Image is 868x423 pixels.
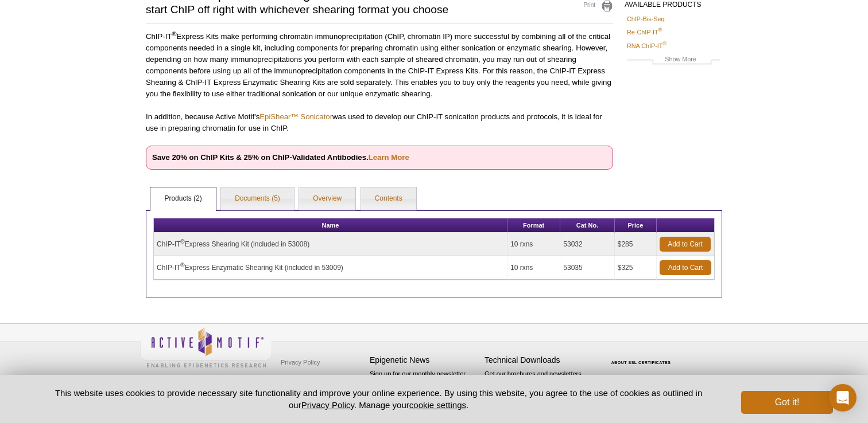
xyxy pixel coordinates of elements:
[369,153,409,162] a: Learn More
[560,233,614,256] td: 53032
[485,355,594,365] h4: Technical Downloads
[259,112,332,121] a: EpiShear™ Sonicator
[301,400,354,410] a: Privacy Policy
[615,218,657,233] th: Price
[660,260,711,275] a: Add to Cart
[507,218,560,233] th: Format
[146,31,613,100] p: ChIP-IT Express Kits make performing chromatin immunoprecipitation (ChIP, chromatin IP) more succ...
[152,153,409,162] strong: Save 20% on ChIP Kits & 25% on ChIP-Validated Antibodies.
[370,355,479,365] h4: Epigenetic News
[660,237,711,252] a: Add to Cart
[140,324,272,370] img: Active Motif,
[615,256,657,280] td: $325
[370,369,479,408] p: Sign up for our monthly newsletter highlighting recent publications in the field of epigenetics.
[741,391,833,414] button: Got it!
[615,233,657,256] td: $285
[560,256,614,280] td: 53035
[180,238,184,245] sup: ®
[507,256,560,280] td: 10 rxns
[409,400,466,410] button: cookie settings
[278,371,338,388] a: Terms & Conditions
[154,218,507,233] th: Name
[180,262,184,268] sup: ®
[627,41,666,51] a: RNA ChIP-IT®
[560,218,614,233] th: Cat No.
[658,28,662,33] sup: ®
[154,256,507,280] td: ChIP-IT Express Enzymatic Shearing Kit (included in 53009)
[146,5,559,15] h2: start ChIP off right with whichever shearing format you choose
[662,41,666,46] sup: ®
[507,233,560,256] td: 10 rxns
[172,30,176,37] sup: ®
[299,187,355,210] a: Overview
[485,369,594,398] p: Get our brochures and newsletters, or request them by mail.
[278,354,323,371] a: Privacy Policy
[611,361,671,365] a: ABOUT SSL CERTIFICATES
[221,187,294,210] a: Documents (5)
[154,233,507,256] td: ChIP-IT Express Shearing Kit (included in 53008)
[361,187,416,210] a: Contents
[627,14,664,24] a: ChIP-Bis-Seq
[150,187,215,210] a: Products (2)
[599,344,685,369] table: Click to Verify - This site chose Symantec SSL for secure e-commerce and confidential communicati...
[627,54,720,67] a: Show More
[627,27,662,37] a: Re-ChIP-IT®
[35,387,722,411] p: This website uses cookies to provide necessary site functionality and improve your online experie...
[829,384,857,412] div: Open Intercom Messenger
[146,111,613,134] p: In addition, because Active Motif's was used to develop our ChIP-IT sonication products and proto...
